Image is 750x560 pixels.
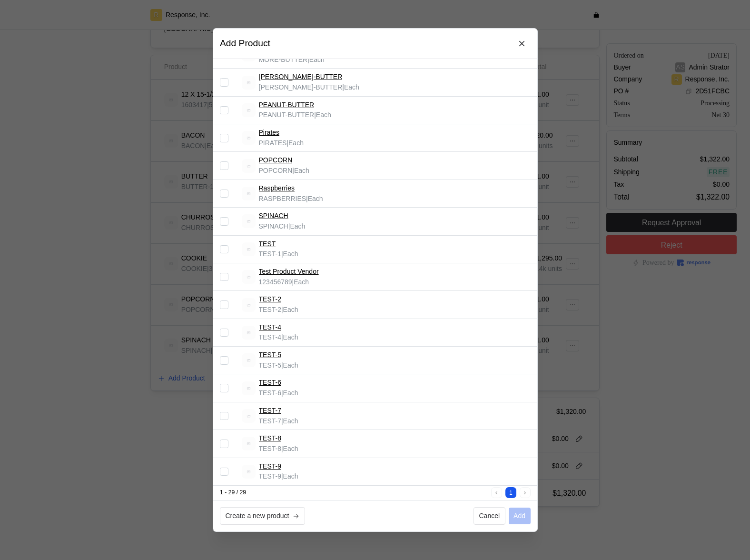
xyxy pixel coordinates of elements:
a: TEST-6 [258,378,281,388]
input: Select record 28 [220,440,228,448]
input: Select record 26 [220,384,228,392]
span: | Each [281,472,298,480]
a: [PERSON_NAME]-BUTTER [258,72,342,82]
img: svg%3e [241,159,255,172]
input: Select record 21 [220,245,228,253]
span: | Each [306,194,323,202]
button: 1 [505,487,516,498]
input: Select record 18 [220,161,228,170]
span: | Each [307,55,325,63]
button: Next page [520,487,531,498]
p: Cancel [479,510,500,521]
input: Select record 16 [220,106,228,114]
a: TEST-2 [258,294,281,305]
input: Select record 15 [220,78,228,87]
span: | Each [281,417,298,424]
span: TEST-5 [258,361,281,369]
span: 123456789 [258,278,292,285]
a: Raspberries [258,183,294,194]
span: | Each [314,111,331,119]
input: Select record 20 [220,217,228,226]
span: TEST-8 [258,445,281,452]
span: | Each [281,389,298,397]
img: svg%3e [241,353,255,367]
h3: Add Product [220,37,270,50]
span: | Each [342,83,359,91]
button: Create a new product [220,507,305,525]
span: | Each [292,167,309,174]
input: Select record 17 [220,134,228,142]
a: SPINACH [258,211,288,221]
span: | Each [281,250,298,258]
img: svg%3e [241,214,255,228]
img: svg%3e [241,187,255,200]
input: Select record 24 [220,328,228,337]
span: TEST-9 [258,472,281,480]
a: TEST-9 [258,461,281,471]
span: PEANUT-BUTTER [258,111,314,119]
span: [PERSON_NAME]-BUTTER [258,83,342,91]
a: TEST-5 [258,350,281,360]
span: SPINACH [258,222,288,230]
a: Pirates [258,128,279,138]
input: Select record 23 [220,300,228,309]
span: | Each [288,222,305,230]
a: TEST-7 [258,406,281,416]
input: Select record 27 [220,412,228,420]
img: svg%3e [241,270,255,284]
img: svg%3e [241,437,255,450]
img: svg%3e [241,131,255,145]
span: | Each [286,139,304,147]
button: Cancel [474,507,505,525]
span: TEST-7 [258,417,281,424]
img: svg%3e [241,242,255,256]
img: svg%3e [241,75,255,89]
img: svg%3e [241,465,255,479]
span: | Each [281,306,298,313]
a: TEST [258,239,276,249]
a: TEST-4 [258,322,281,332]
a: PEANUT-BUTTER [258,100,314,110]
span: | Each [292,278,309,285]
img: svg%3e [241,381,255,395]
span: PIRATES [258,139,286,147]
p: Create a new product [225,510,289,521]
span: RASPBERRIES [258,194,306,202]
img: svg%3e [241,48,255,61]
img: svg%3e [241,103,255,117]
a: Test Product Vendor [258,267,318,277]
a: POPCORN [258,155,292,166]
img: svg%3e [241,326,255,340]
span: POPCORN [258,167,292,174]
span: TEST-1 [258,250,281,258]
span: TEST-2 [258,306,281,313]
input: Select record 29 [220,467,228,476]
span: | Each [281,445,298,452]
span: MORE-BUTTER [258,55,307,63]
img: svg%3e [241,409,255,423]
img: svg%3e [241,298,255,311]
span: TEST-4 [258,333,281,341]
span: TEST-6 [258,389,281,397]
input: Select record 22 [220,273,228,281]
input: Select record 25 [220,356,228,365]
a: TEST-8 [258,433,281,444]
input: Select record 19 [220,190,228,198]
span: | Each [281,333,298,341]
button: Previous page [491,487,502,498]
span: | Each [281,361,298,369]
div: 1 - 29 / 29 [220,489,490,497]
